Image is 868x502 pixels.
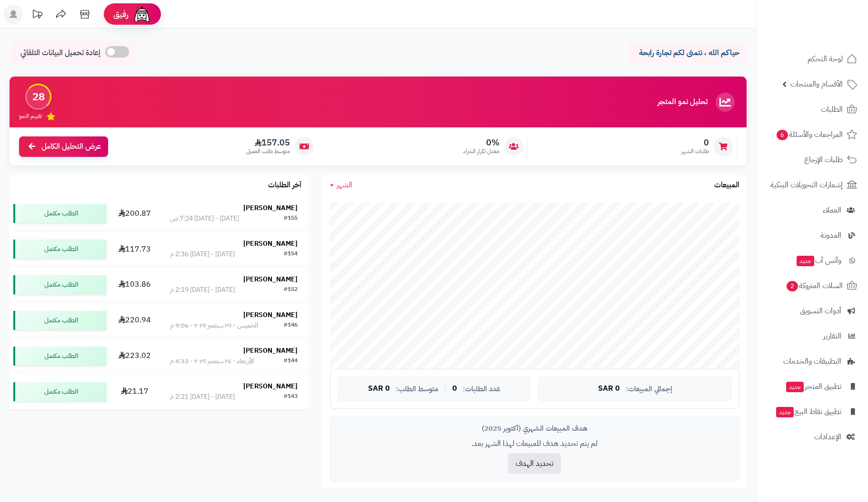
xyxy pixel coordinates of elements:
[762,199,862,222] a: العملاء
[762,48,862,70] a: لوحة التحكم
[20,48,100,58] span: إعادة تحميل البيانات التلقائي
[338,424,732,434] div: هدف المبيعات الشهري (أكتوبر 2025)
[19,112,42,120] span: تقييم النمو
[770,178,843,192] span: إشعارات التحويلات البنكية
[170,214,239,223] div: [DATE] - [DATE] 7:24 ص
[19,136,108,157] a: عرض التحليل الكامل
[170,285,235,295] div: [DATE] - [DATE] 2:19 م
[13,311,107,330] div: الطلب مكتمل
[243,239,298,249] strong: [PERSON_NAME]
[284,357,298,366] div: #144
[762,425,862,448] a: الإعدادات
[762,174,862,196] a: إشعارات التحويلات البنكية
[820,229,841,242] span: المدونة
[337,179,352,191] span: الشهر
[338,438,732,449] p: لم يتم تحديد هدف للمبيعات لهذا الشهر بعد.
[785,380,841,393] span: تطبيق المتجر
[762,274,862,297] a: السلات المتروكة2
[762,375,862,398] a: تطبيق المتجرجديد
[110,196,159,231] td: 200.87
[170,321,258,330] div: الخميس - ٢٥ سبتمبر ٢٠٢٥ - 9:06 م
[132,5,151,24] img: ai-face.png
[243,203,298,213] strong: [PERSON_NAME]
[284,321,298,330] div: #146
[808,52,843,66] span: لوحة التحكم
[110,267,159,302] td: 103.86
[797,256,814,266] span: جديد
[452,385,457,393] span: 0
[330,180,352,191] a: الشهر
[762,98,862,121] a: الطلبات
[243,274,298,284] strong: [PERSON_NAME]
[598,385,620,393] span: 0 SAR
[658,98,708,106] h3: تحليل نمو المتجر
[396,385,439,393] span: متوسط الطلب:
[814,430,841,444] span: الإعدادات
[508,453,561,474] button: تحديد الهدف
[762,350,862,373] a: التطبيقات والخدمات
[786,279,843,292] span: السلات المتروكة
[13,240,107,259] div: الطلب مكتمل
[25,5,49,26] a: تحديثات المنصة
[635,48,739,58] p: حياكم الله ، نتمنى لكم تجارة رابحة
[762,123,862,146] a: المراجعات والأسئلة6
[823,329,841,343] span: التقارير
[783,355,841,368] span: التطبيقات والخدمات
[284,392,298,402] div: #143
[762,224,862,247] a: المدونة
[626,385,672,393] span: إجمالي المبيعات:
[170,250,235,259] div: [DATE] - [DATE] 2:36 م
[800,304,841,318] span: أدوات التسويق
[777,130,788,140] span: 6
[113,9,129,20] span: رفيق
[776,128,843,141] span: المراجعات والأسئلة
[170,392,235,402] div: [DATE] - [DATE] 2:21 م
[243,346,298,356] strong: [PERSON_NAME]
[284,250,298,259] div: #154
[368,385,390,393] span: 0 SAR
[13,347,107,366] div: الطلب مكتمل
[803,23,859,43] img: logo-2.png
[284,285,298,295] div: #152
[110,232,159,267] td: 117.73
[246,147,290,155] span: متوسط طلب العميل
[444,385,447,392] span: |
[762,249,862,272] a: وآتس آبجديد
[796,254,841,267] span: وآتس آب
[41,141,101,152] span: عرض التحليل الكامل
[13,204,107,223] div: الطلب مكتمل
[775,405,841,418] span: تطبيق نقاط البيع
[170,357,254,366] div: الأربعاء - ٢٤ سبتمبر ٢٠٢٥ - 4:33 م
[681,137,709,148] span: 0
[762,325,862,348] a: التقارير
[786,382,804,392] span: جديد
[463,137,499,148] span: 0%
[821,103,843,116] span: الطلبات
[823,203,841,217] span: العملاء
[246,137,290,148] span: 157.05
[463,147,499,155] span: معدل تكرار الشراء
[110,303,159,338] td: 220.94
[762,148,862,171] a: طلبات الإرجاع
[804,153,843,166] span: طلبات الإرجاع
[790,77,843,91] span: الأقسام والمنتجات
[268,181,301,190] h3: آخر الطلبات
[776,407,794,417] span: جديد
[110,338,159,374] td: 223.02
[13,382,107,401] div: الطلب مكتمل
[13,275,107,294] div: الطلب مكتمل
[110,374,159,409] td: 21.17
[243,310,298,320] strong: [PERSON_NAME]
[714,181,739,190] h3: المبيعات
[681,147,709,155] span: طلبات الشهر
[284,214,298,223] div: #155
[762,299,862,322] a: أدوات التسويق
[787,281,798,291] span: 2
[762,400,862,423] a: تطبيق نقاط البيعجديد
[243,381,298,391] strong: [PERSON_NAME]
[463,385,500,393] span: عدد الطلبات:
